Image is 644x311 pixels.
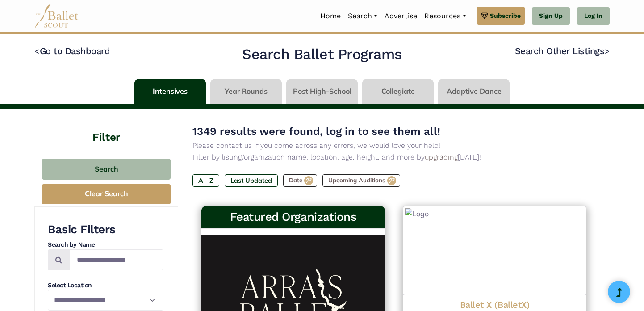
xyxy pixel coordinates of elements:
label: Last Updated [225,174,278,187]
p: Filter by listing/organization name, location, age, height, and more by [DATE]! [192,151,595,163]
h4: Filter [34,109,178,145]
a: Advertise [381,7,421,25]
label: Upcoming Auditions [322,174,400,187]
span: Subscribe [490,11,521,21]
code: < [34,45,40,56]
label: A - Z [192,174,219,187]
h2: Search Ballet Programs [242,45,401,64]
a: Sign Up [532,7,570,25]
li: Adaptive Dance [436,79,512,104]
li: Intensives [132,79,208,104]
li: Collegiate [360,79,436,104]
h4: Search by Name [48,240,163,249]
a: Home [317,7,344,25]
button: Clear Search [42,184,171,204]
h4: Select Location [48,281,163,290]
button: Search [42,159,171,180]
h4: Ballet X (BalletX) [410,299,579,311]
h3: Basic Filters [48,222,163,237]
a: Resources [421,7,469,25]
h3: Featured Organizations [209,210,378,225]
li: Year Rounds [208,79,284,104]
a: Search [344,7,381,25]
input: Search by names... [69,249,163,270]
a: upgrading [425,153,458,161]
p: Please contact us if you come across any errors, we would love your help! [192,140,595,151]
img: gem.svg [481,11,488,21]
label: Date [283,174,317,187]
a: Subscribe [477,7,525,25]
a: Search Other Listings> [515,46,610,56]
a: Log In [577,7,610,25]
img: Logo [403,206,586,295]
li: Post High-School [284,79,360,104]
a: <Go to Dashboard [34,46,110,56]
span: 1349 results were found, log in to see them all! [192,125,440,138]
code: > [604,45,610,56]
